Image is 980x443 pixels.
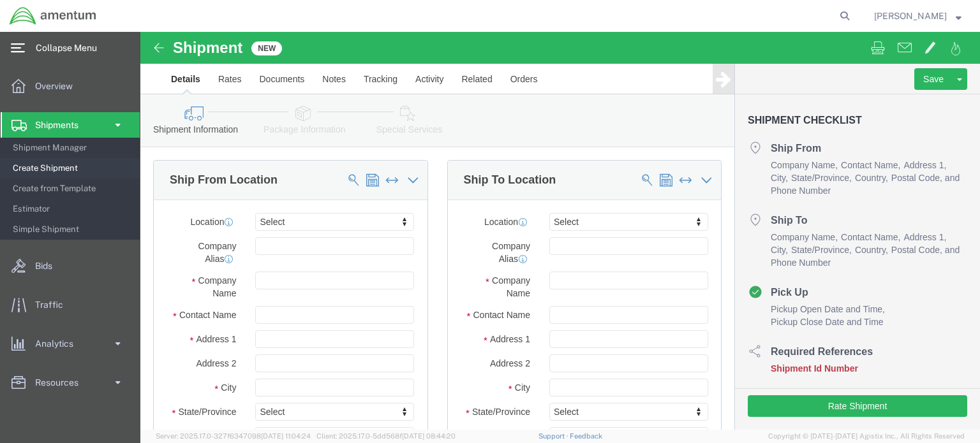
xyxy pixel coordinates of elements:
span: Server: 2025.17.0-327f6347098 [156,432,311,440]
a: Shipments [1,112,140,138]
span: [DATE] 08:44:20 [402,432,456,440]
span: Create Shipment [13,156,131,181]
a: Bids [1,253,140,279]
a: Feedback [570,432,602,440]
iframe: FS Legacy Container [140,32,980,430]
span: David Callahan [874,9,947,23]
span: Client: 2025.17.0-5dd568f [316,432,456,440]
span: Resources [35,370,87,395]
button: [PERSON_NAME] [873,8,962,24]
span: Estimator [13,196,131,222]
span: Create from Template [13,176,131,201]
span: [DATE] 11:04:24 [261,432,311,440]
a: Overview [1,73,140,99]
a: Analytics [1,331,140,356]
span: Shipments [35,112,87,138]
a: Support [538,432,570,440]
span: Bids [35,253,61,279]
span: Traffic [35,292,72,317]
a: Resources [1,370,140,395]
span: Simple Shipment [13,217,131,242]
span: Copyright © [DATE]-[DATE] Agistix Inc., All Rights Reserved [768,431,965,442]
span: Collapse Menu [36,35,106,61]
span: Analytics [35,331,82,356]
span: Overview [35,73,82,99]
span: Shipment Manager [13,135,131,161]
a: Traffic [1,292,140,317]
img: logo [9,6,97,25]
